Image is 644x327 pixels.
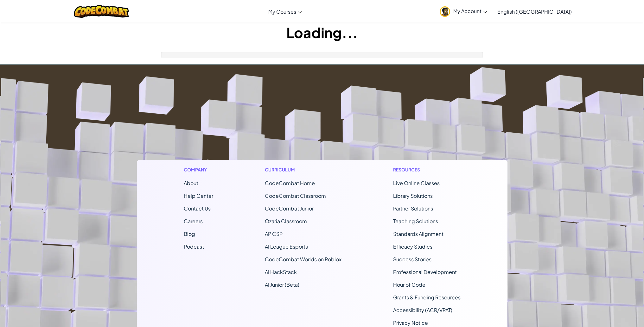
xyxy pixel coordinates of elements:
[393,205,433,212] a: Partner Solutions
[453,8,487,14] span: My Account
[184,218,203,224] a: Careers
[265,192,326,199] a: CodeCombat Classroom
[184,205,211,212] span: Contact Us
[393,294,461,301] a: Grants & Funding Resources
[184,243,204,250] a: Podcast
[393,319,428,326] a: Privacy Notice
[0,23,644,42] h1: Loading...
[268,8,296,15] span: My Courses
[437,1,490,21] a: My Account
[393,218,438,224] a: Teaching Solutions
[393,166,461,173] h1: Resources
[74,5,129,18] img: CodeCombat logo
[393,307,452,313] a: Accessibility (ACR/VPAT)
[265,180,315,186] span: CodeCombat Home
[393,256,431,263] a: Success Stories
[440,6,450,17] img: avatar
[184,180,198,186] a: About
[393,230,443,237] a: Standards Alignment
[265,3,305,20] a: My Courses
[265,230,283,237] a: AP CSP
[393,192,433,199] a: Library Solutions
[494,3,575,20] a: English ([GEOGRAPHIC_DATA])
[393,281,425,288] a: Hour of Code
[265,281,299,288] a: AI Junior (Beta)
[265,269,297,275] a: AI HackStack
[184,192,213,199] a: Help Center
[393,243,432,250] a: Efficacy Studies
[265,256,341,263] a: CodeCombat Worlds on Roblox
[265,205,314,212] a: CodeCombat Junior
[265,218,307,224] a: Ozaria Classroom
[497,8,572,15] span: English ([GEOGRAPHIC_DATA])
[393,180,440,186] a: Live Online Classes
[393,269,457,275] a: Professional Development
[265,166,341,173] h1: Curriculum
[265,243,308,250] a: AI League Esports
[184,230,195,237] a: Blog
[184,166,213,173] h1: Company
